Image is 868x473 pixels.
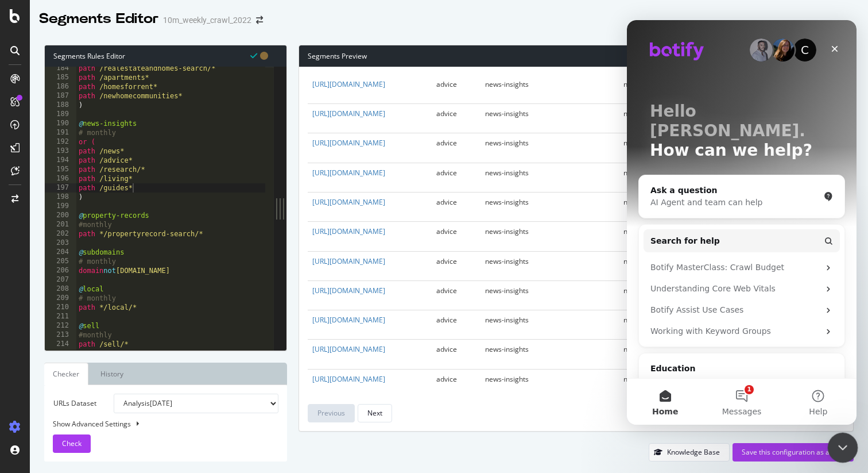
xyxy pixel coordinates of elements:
span: advice [436,344,457,354]
span: not-srp [623,109,646,118]
button: Knowledge Base [649,443,730,462]
div: 191 [45,128,76,137]
span: news-insights [485,109,529,118]
div: 203 [45,239,76,248]
span: news-insights [485,374,529,384]
div: 208 [45,284,76,294]
button: Check [53,434,91,453]
span: advice [436,226,457,236]
div: 192 [45,137,76,147]
div: 187 [45,91,76,101]
iframe: Intercom live chat [627,20,857,425]
a: Knowledge Base [649,447,730,457]
span: news-insights [485,256,529,266]
a: [URL][DOMAIN_NAME] [312,315,385,325]
span: advice [436,109,457,118]
div: 210 [45,303,76,312]
div: 204 [45,248,76,257]
span: advice [436,315,457,325]
div: 189 [45,110,76,119]
div: 185 [45,73,76,82]
a: [URL][DOMAIN_NAME] [312,138,385,148]
div: Show Advanced Settings [44,419,270,429]
div: 190 [45,119,76,128]
span: You have unsaved modifications [260,50,268,61]
span: not-srp [623,374,646,384]
span: not-srp [623,168,646,178]
div: 215 [45,349,76,358]
img: website_grey.svg [18,30,28,39]
div: Keywords by Traffic [129,68,189,75]
div: 212 [45,321,76,330]
div: 194 [45,156,76,165]
span: advice [436,79,457,89]
span: news-insights [485,79,529,89]
span: news-insights [485,226,529,236]
div: Next [367,408,382,418]
div: 188 [45,101,76,110]
div: 198 [45,193,76,202]
div: Segments Rules Editor [45,45,286,67]
div: 214 [45,340,76,349]
span: news-insights [485,286,529,295]
img: tab_keywords_by_traffic_grey.svg [116,67,125,76]
div: 195 [45,165,76,174]
button: Next [358,404,392,422]
label: URLs Dataset [44,394,105,413]
div: 209 [45,294,76,303]
a: [URL][DOMAIN_NAME] [312,168,385,178]
span: advice [436,286,457,295]
span: news-insights [485,315,529,325]
div: 201 [45,220,76,229]
img: tab_domain_overview_orange.svg [33,67,42,76]
div: 193 [45,147,76,156]
div: 211 [45,312,76,321]
span: advice [436,138,457,148]
a: [URL][DOMAIN_NAME] [312,226,385,236]
div: Save this configuration as active [742,447,844,457]
span: not-srp [623,286,646,295]
span: not-srp [623,256,646,266]
div: 10m_weekly_crawl_2022 [163,14,251,26]
div: 197 [45,183,76,193]
span: advice [436,256,457,266]
button: Previous [308,404,355,422]
div: Domain: [DOMAIN_NAME] [30,30,126,39]
a: [URL][DOMAIN_NAME] [312,256,385,266]
span: news-insights [485,197,529,207]
span: not-srp [623,226,646,236]
div: Previous [317,408,345,418]
span: not-srp [623,344,646,354]
a: [URL][DOMAIN_NAME] [312,197,385,207]
span: not-srp [623,315,646,325]
span: Syntax is valid [250,50,257,61]
button: Save this configuration as active [733,443,854,462]
a: [URL][DOMAIN_NAME] [312,344,385,354]
a: [URL][DOMAIN_NAME] [312,286,385,295]
a: History [91,363,133,385]
div: 200 [45,211,76,220]
div: 199 [45,202,76,211]
a: Checker [44,363,88,385]
div: v 4.0.25 [32,18,56,28]
div: 205 [45,257,76,266]
div: Domain Overview [46,68,103,75]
